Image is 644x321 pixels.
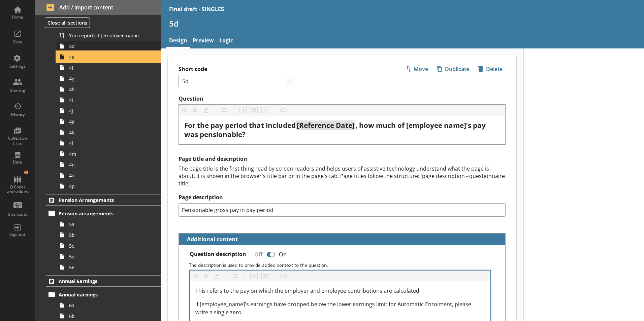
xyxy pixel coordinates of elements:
[69,183,144,189] span: 4p
[57,41,161,51] a: 4d
[475,63,506,75] button: Delete
[6,14,29,20] div: Home
[57,73,161,84] a: 4g
[59,291,141,298] span: Annual earnings
[57,116,161,127] a: 4ji
[46,289,161,300] a: Annual earnings
[6,112,29,117] div: History
[179,165,506,187] div: The page title is the first thing read by screen readers and helps users of assistive technology ...
[69,253,144,260] span: 5d
[166,34,190,48] a: Design
[57,300,161,311] a: 6a
[6,232,29,237] div: Sign out
[285,78,294,84] span: 22
[6,159,29,165] div: Data
[69,140,144,146] span: 4l
[6,64,29,69] div: Settings
[69,302,144,309] span: 6a
[49,208,161,273] li: Pension arrangements5a5b5c5d5e
[402,63,431,75] button: Move
[403,64,431,74] span: Move
[46,4,150,11] span: Add / import content
[69,129,144,136] span: 4k
[57,138,161,148] a: 4l
[69,243,144,249] span: 5c
[57,219,161,229] a: 5a
[35,194,161,273] li: Pension ArrangementsPension arrangements5a5b5c5d5e
[69,118,144,125] span: 4ji
[46,275,161,287] a: Annual Earnings
[57,51,161,62] a: 4e
[57,251,161,262] a: 5d
[57,229,161,240] a: 5b
[69,172,144,179] span: 4o
[6,39,29,45] div: View
[69,86,144,93] span: 4h
[57,159,161,170] a: 4n
[69,108,144,114] span: 4j
[46,194,161,206] a: Pension Arrangements
[57,95,161,105] a: 4i
[195,300,473,316] span: If [employee_name]'s earnings have dropped below the lower earnings limit for Automatic Enrolment...
[57,105,161,116] a: 4j
[179,66,342,73] label: Short code
[69,43,144,49] span: 4d
[59,210,141,217] span: Pension arrangements
[69,232,144,238] span: 5b
[69,75,144,82] span: 4g
[69,54,144,60] span: 4e
[69,97,144,103] span: 4i
[46,208,161,219] a: Pension arrangements
[57,240,161,251] a: 5c
[45,17,90,28] button: Close all sections
[184,120,487,139] span: , how much of [employee name]’s pay was pensionable?
[57,170,161,181] a: 4o
[179,194,506,201] label: Page description
[249,248,265,260] div: Off
[6,88,29,93] div: Sharing
[217,34,236,48] a: Logic
[57,181,161,191] a: 4p
[59,197,141,203] span: Pension Arrangements
[69,221,144,227] span: 5a
[57,84,161,95] a: 4h
[182,234,239,245] button: Additional content
[69,264,144,271] span: 5e
[195,287,421,294] span: This refers to the pay on which the employer and employee contributions are calculated.
[69,162,144,168] span: 4n
[190,34,217,48] a: Preview
[57,148,161,159] a: 4m
[69,32,144,39] span: You reported [employee name]'s basic pay earned for work carried out in the pay period that inclu...
[189,262,500,268] p: The description is used to provide added context to the question.
[69,313,144,319] span: 6b
[297,120,355,130] span: [Reference Date]
[184,120,296,130] span: For the pay period that included
[434,64,472,74] span: Duplicate
[169,18,636,29] h1: 5d
[6,136,29,146] div: Collection Lists
[57,62,161,73] a: 4f
[57,262,161,273] a: 5e
[169,5,224,13] div: Final draft - SINGLES
[6,185,29,194] div: Q Codes and values
[475,64,505,74] span: Delete
[57,30,161,41] a: You reported [employee name]'s basic pay earned for work carried out in the pay period that inclu...
[179,155,506,163] h2: Page title and description
[434,63,472,75] button: Duplicate
[184,121,500,139] div: Question
[69,151,144,157] span: 4m
[179,95,506,102] label: Question
[69,65,144,71] span: 4f
[59,278,141,284] span: Annual Earnings
[57,127,161,138] a: 4k
[6,212,29,217] div: Shortcuts
[276,248,292,260] div: On
[190,251,246,258] label: Question description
